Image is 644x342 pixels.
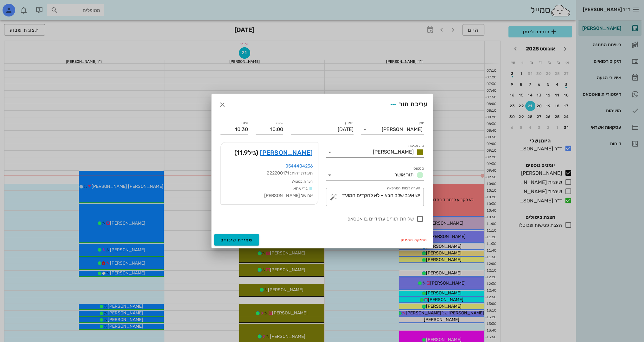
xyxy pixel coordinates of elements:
span: שמירת שינויים [220,237,253,243]
label: סוג פגישה [408,143,424,148]
button: שמירת שינויים [214,234,259,246]
button: מחיקה מהיומן [398,235,430,244]
span: (גיל ) [234,148,258,158]
label: הערה לצוות המרפאה [387,186,420,191]
label: שליחת תורים עתידיים בוואטסאפ [220,216,414,222]
div: עריכת תור [387,99,427,110]
span: [PERSON_NAME] [373,149,414,155]
a: [PERSON_NAME] [260,148,313,158]
span: מחיקה מהיומן [401,238,428,242]
div: סוג פגישה[PERSON_NAME] [326,147,424,157]
label: שעה [276,121,283,125]
div: יומן[PERSON_NAME] [361,124,424,135]
span: תור אושר [394,172,414,178]
label: סטטוס [413,166,424,171]
div: סטטוסתור אושר [326,170,424,180]
div: תעודת זהות: 222200171 [226,170,313,177]
label: סיום [241,121,248,125]
label: יומן [418,121,424,125]
span: 11.9 [237,149,248,156]
div: [PERSON_NAME] [382,127,423,132]
small: הערות מטופל: [292,180,313,184]
label: תאריך [343,121,354,125]
a: 0544404236 [285,163,313,169]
